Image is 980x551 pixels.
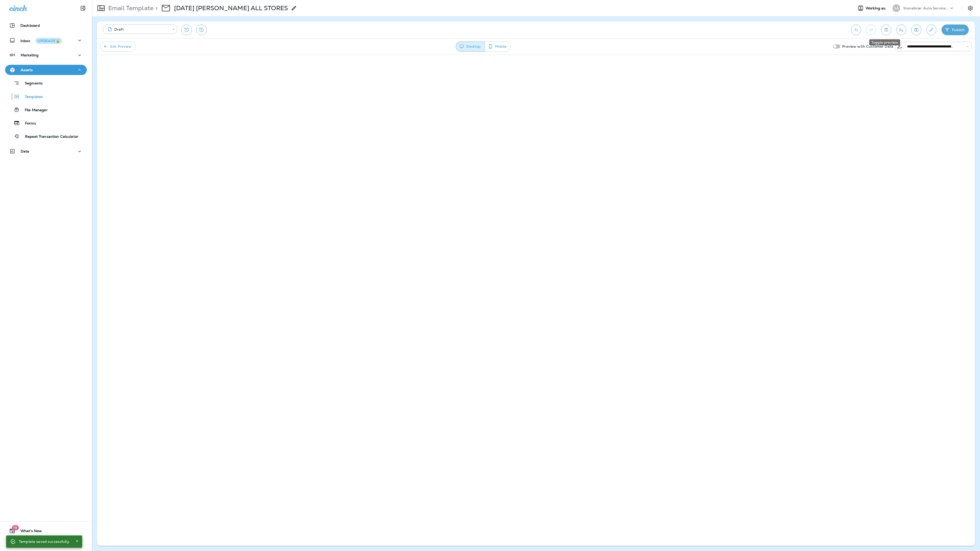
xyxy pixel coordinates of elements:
[174,4,288,12] p: [DATE] [PERSON_NAME] ALL STORES
[153,4,158,12] p: >
[5,91,87,102] button: Templates
[5,20,87,31] button: Dashboard
[5,146,87,156] button: Data
[196,24,207,35] button: View Changelog
[107,27,169,32] div: Draft
[5,131,87,142] button: Repeat Transaction Calculator
[5,78,87,89] button: Segments
[881,24,891,35] button: Toggle preview
[866,6,887,10] span: Working as:
[20,81,43,86] p: Segments
[5,118,87,128] button: Forms
[20,134,78,139] p: Repeat Transaction Calculator
[965,44,970,49] button: Open
[76,3,90,13] button: Collapse Sidebar
[892,4,900,12] div: SA
[5,65,87,75] button: Assets
[21,68,33,72] p: Assets
[20,108,48,113] p: File Manager
[903,6,949,10] p: Stonebriar Auto Services Group
[19,537,70,546] div: Template saved successfully.
[20,23,40,28] p: Dashboard
[911,24,921,35] button: Save
[926,24,936,35] button: Edit details
[869,39,900,45] div: Toggle preview
[456,42,485,52] button: Desktop
[12,525,19,530] span: 19
[20,95,43,99] p: Templates
[181,24,192,35] button: Restore from previous version
[38,39,60,43] div: UPGRADE🔒
[174,4,288,12] div: 08/14/25 Taylor Swift ALL STORES
[966,4,975,13] button: Settings
[20,38,62,43] p: Inbox
[896,24,906,35] button: Send test email
[100,42,136,52] button: Exit Preview
[21,149,29,153] p: Data
[851,24,861,35] button: Undo
[74,538,80,544] button: Close
[5,526,87,536] button: 19What's New
[106,4,153,12] p: Email Template
[5,104,87,115] button: File Manager
[5,35,87,45] button: InboxUPGRADE🔒
[5,50,87,60] button: Marketing
[840,42,895,51] p: Preview with Customer Data
[15,529,42,535] span: What's New
[941,24,969,35] button: Publish
[485,42,511,52] button: Mobile
[20,121,36,126] p: Forms
[5,538,87,548] button: Support
[21,53,39,57] p: Marketing
[35,38,62,44] button: UPGRADE🔒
